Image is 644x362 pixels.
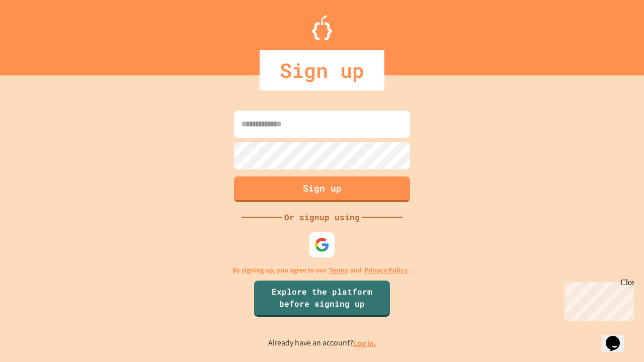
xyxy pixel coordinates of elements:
[364,265,408,276] a: Privacy Policy
[254,281,390,317] a: Explore the platform before signing up
[353,338,376,348] a: Log in.
[314,237,330,252] img: google-icon.svg
[260,50,384,90] div: Sign up
[232,265,412,276] p: By signing up, you agree to our and .
[234,176,410,202] button: Sign up
[602,322,634,352] iframe: chat widget
[560,278,634,321] iframe: chat widget
[4,4,69,64] div: Chat with us now!Close
[329,265,348,276] a: Terms
[282,211,362,223] div: Or signup using
[312,15,332,40] img: Logo.svg
[268,337,376,349] p: Already have an account?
